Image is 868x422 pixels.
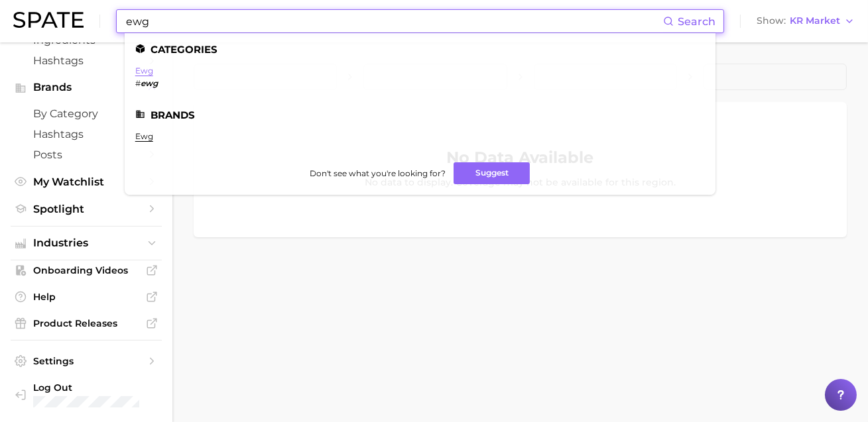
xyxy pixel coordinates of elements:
[135,131,153,141] a: ewg
[11,124,162,144] a: Hashtags
[33,355,139,367] span: Settings
[135,66,153,76] a: ewg
[753,13,858,30] button: ShowKR Market
[11,351,162,371] a: Settings
[678,15,715,28] span: Search
[33,291,139,303] span: Help
[33,176,139,188] span: My Watchlist
[11,287,162,307] a: Help
[33,237,139,249] span: Industries
[11,78,162,97] button: Brands
[135,78,141,88] span: #
[135,44,705,55] li: Categories
[11,233,162,253] button: Industries
[757,17,786,25] span: Show
[33,54,139,67] span: Hashtags
[33,128,139,140] span: Hashtags
[11,50,162,71] a: Hashtags
[11,172,162,192] a: My Watchlist
[310,168,446,178] span: Don't see what you're looking for?
[11,144,162,165] a: Posts
[33,81,139,93] span: Brands
[790,17,840,25] span: KR Market
[33,317,139,329] span: Product Releases
[11,378,162,411] a: Log out. Currently logged in with e-mail doyeon@spate.nyc.
[454,162,530,184] button: Suggest
[33,107,139,120] span: by Category
[33,148,139,161] span: Posts
[11,313,162,333] a: Product Releases
[11,260,162,280] a: Onboarding Videos
[33,264,139,276] span: Onboarding Videos
[135,109,705,121] li: Brands
[11,199,162,219] a: Spotlight
[13,12,84,28] img: SPATE
[141,78,158,88] em: ewg
[33,382,151,394] span: Log Out
[125,10,663,32] input: Search here for a brand, industry, or ingredient
[33,203,139,215] span: Spotlight
[11,103,162,124] a: by Category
